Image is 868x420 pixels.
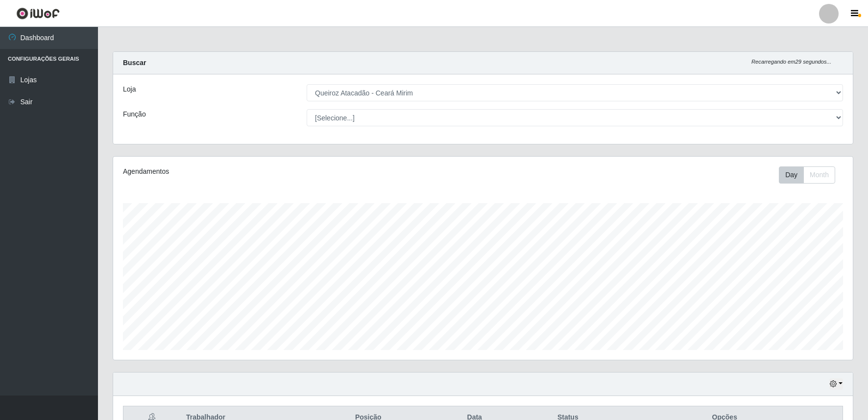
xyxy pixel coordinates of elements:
[779,166,804,184] button: Day
[123,84,136,94] label: Loja
[123,166,414,177] div: Agendamentos
[123,109,146,119] label: Função
[779,166,835,184] div: First group
[803,166,835,184] button: Month
[16,7,60,20] img: CoreUI Logo
[751,59,831,65] i: Recarregando em 29 segundos...
[123,59,146,67] strong: Buscar
[779,166,843,184] div: Toolbar with button groups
